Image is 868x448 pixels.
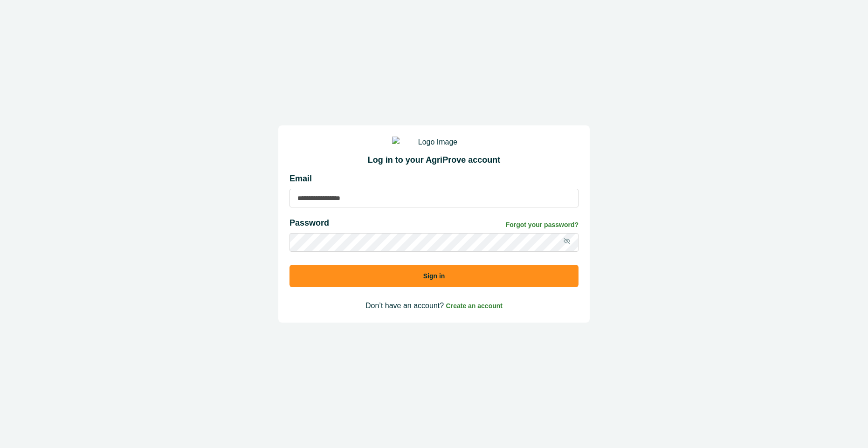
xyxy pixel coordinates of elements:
p: Don’t have an account? [289,300,579,311]
span: Create an account [446,302,503,310]
a: Create an account [446,302,503,310]
h2: Log in to your AgriProve account [289,155,579,165]
a: Forgot your password? [506,220,579,230]
p: Email [289,172,579,185]
button: Sign in [289,265,579,287]
p: Password [289,217,329,229]
img: Logo Image [392,137,476,148]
